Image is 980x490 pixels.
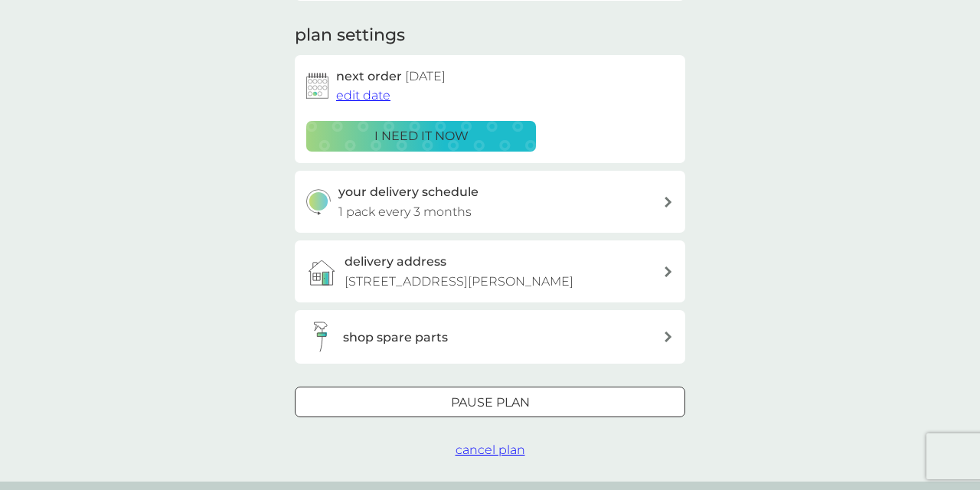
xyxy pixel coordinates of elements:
[456,440,525,460] button: cancel plan
[295,387,685,417] button: Pause plan
[456,443,525,457] span: cancel plan
[336,67,446,87] h2: next order
[451,393,530,413] p: Pause plan
[295,171,685,233] button: your delivery schedule1 pack every 3 months
[295,240,685,302] a: delivery address[STREET_ADDRESS][PERSON_NAME]
[306,121,536,152] button: i need it now
[295,24,405,47] h2: plan settings
[295,310,685,364] button: shop spare parts
[374,126,469,146] p: i need it now
[338,202,472,222] p: 1 pack every 3 months
[336,88,390,103] span: edit date
[343,328,448,348] h3: shop spare parts
[336,86,390,106] button: edit date
[345,272,573,292] p: [STREET_ADDRESS][PERSON_NAME]
[405,69,446,83] span: [DATE]
[338,182,479,202] h3: your delivery schedule
[345,252,446,272] h3: delivery address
